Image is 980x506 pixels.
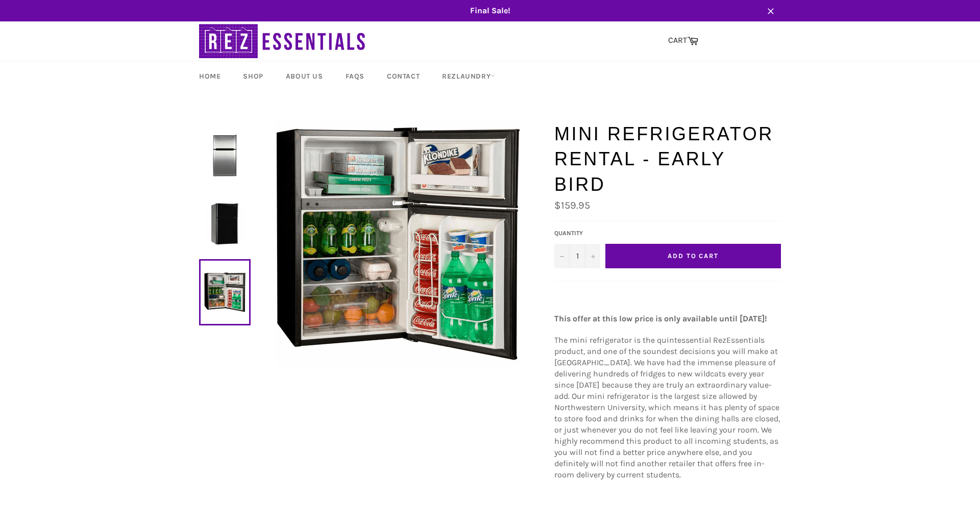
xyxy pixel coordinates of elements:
img: Mini Refrigerator Rental - Early Bird [275,121,520,366]
a: CART [663,30,703,52]
span: Final Sale! [189,5,791,16]
strong: This offer at this low price is only available until [DATE]! [554,314,767,323]
img: Mini Refrigerator Rental - Early Bird [204,203,246,244]
button: Decrease quantity [554,244,570,268]
button: Add to Cart [605,244,781,268]
img: Mini Refrigerator Rental - Early Bird [204,135,246,176]
span: $159.95 [554,199,590,211]
h1: Mini Refrigerator Rental - Early Bird [554,121,781,197]
span: The mini refrigerator is the quintessential RezEssentials product, and one of the soundest decisi... [554,335,780,479]
a: Home [189,61,231,91]
img: RezEssentials [199,21,367,61]
a: FAQs [335,61,375,91]
a: About Us [276,61,333,91]
a: Contact [377,61,430,91]
span: Add to Cart [668,252,719,260]
button: Increase quantity [585,244,600,268]
a: RezLaundry [432,61,505,91]
a: Shop [233,61,273,91]
label: Quantity [554,229,600,238]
